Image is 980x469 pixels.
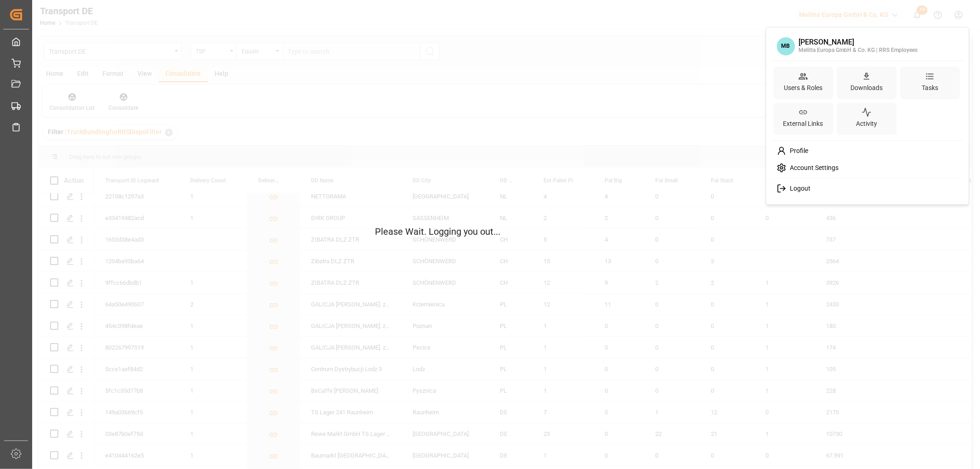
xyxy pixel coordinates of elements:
[776,37,795,56] span: MB
[786,164,838,172] span: Account Settings
[799,46,918,55] div: Melitta Europa GmbH & Co. KG | RRS Employees
[375,225,605,238] p: Please Wait. Logging you out...
[849,81,884,94] div: Downloads
[782,81,824,94] div: Users & Roles
[786,147,808,155] span: Profile
[920,81,940,94] div: Tasks
[799,38,918,46] div: [PERSON_NAME]
[854,117,879,130] div: Activity
[782,117,825,130] div: External Links
[786,185,810,193] span: Logout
